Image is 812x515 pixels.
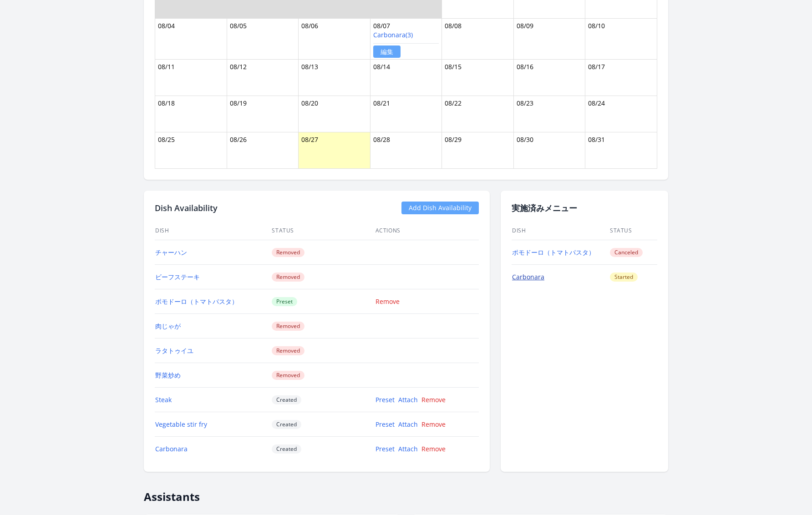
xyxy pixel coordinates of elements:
[513,19,585,60] td: 08/09
[376,444,395,453] a: Preset
[155,273,200,281] a: ビーフステーキ
[271,222,375,240] th: Status
[144,483,668,504] h2: Assistants
[373,45,401,58] a: 編集
[299,96,370,132] td: 08/20
[512,248,595,257] a: ポモドーロ（トマトパスタ）
[370,132,442,169] td: 08/28
[155,322,181,330] a: 肉じゃが
[272,273,304,282] span: Removed
[585,96,657,132] td: 08/24
[299,19,370,60] td: 08/06
[398,420,418,429] a: Attach
[376,420,395,429] a: Preset
[512,222,609,240] th: Dish
[370,19,442,60] td: 08/07
[272,395,301,404] span: Created
[376,297,400,306] a: Remove
[421,420,446,429] a: Remove
[373,30,413,39] a: Carbonara(3)
[442,132,514,169] td: 08/29
[376,395,395,404] a: Preset
[155,346,193,355] a: ラタトゥイユ
[227,96,299,132] td: 08/19
[272,420,301,429] span: Created
[375,222,479,240] th: Actions
[609,222,657,240] th: Status
[155,371,181,379] a: 野菜炒め
[272,371,304,380] span: Removed
[398,395,418,404] a: Attach
[272,322,304,331] span: Removed
[610,248,643,257] span: Canceled
[227,132,299,169] td: 08/26
[155,60,227,96] td: 08/11
[610,273,638,282] span: Started
[442,60,514,96] td: 08/15
[442,96,514,132] td: 08/22
[513,60,585,96] td: 08/16
[272,444,301,454] span: Created
[155,444,188,453] a: Carbonara
[442,19,514,60] td: 08/08
[155,248,187,257] a: チャーハン
[512,202,657,214] h2: 実施済みメニュー
[155,202,218,214] h2: Dish Availability
[421,444,446,453] a: Remove
[272,346,304,355] span: Removed
[585,60,657,96] td: 08/17
[299,60,370,96] td: 08/13
[398,444,418,453] a: Attach
[155,96,227,132] td: 08/18
[155,222,271,240] th: Dish
[370,96,442,132] td: 08/21
[155,19,227,60] td: 08/04
[513,96,585,132] td: 08/23
[227,60,299,96] td: 08/12
[513,132,585,169] td: 08/30
[155,420,207,429] a: Vegetable stir fry
[585,132,657,169] td: 08/31
[299,132,370,169] td: 08/27
[155,297,238,306] a: ポモドーロ（トマトパスタ）
[272,248,304,257] span: Removed
[401,202,479,214] a: Add Dish Availability
[421,395,446,404] a: Remove
[370,60,442,96] td: 08/14
[272,297,297,306] span: Preset
[512,273,544,281] a: Carbonara
[155,395,172,404] a: Steak
[585,19,657,60] td: 08/10
[227,19,299,60] td: 08/05
[155,132,227,169] td: 08/25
